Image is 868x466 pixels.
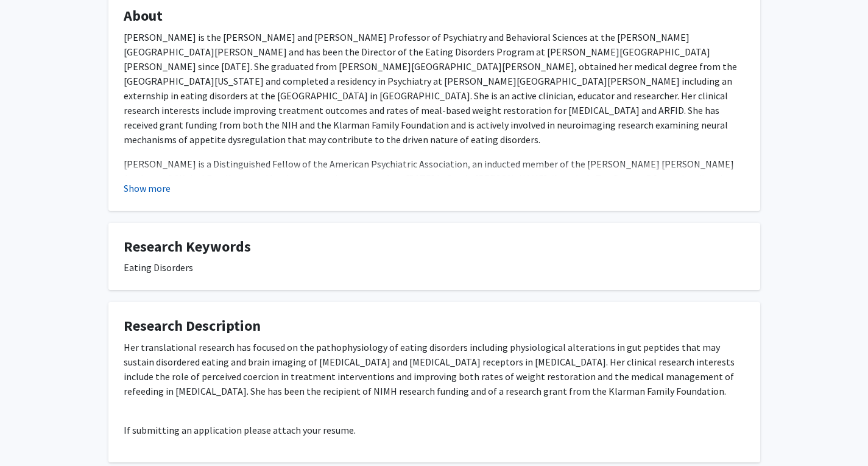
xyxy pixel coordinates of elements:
[124,30,745,147] p: [PERSON_NAME] is the [PERSON_NAME] and [PERSON_NAME] Professor of Psychiatry and Behavioral Scien...
[124,7,745,25] h4: About
[124,340,745,398] p: Her translational research has focused on the pathophysiology of eating disorders including physi...
[124,423,745,437] p: If submitting an application please attach your resume.
[124,317,745,335] h4: Research Description
[124,181,171,196] button: Show more
[124,260,745,275] div: Eating Disorders
[124,238,745,256] h4: Research Keywords
[124,158,737,185] span: [PERSON_NAME] is a Distinguished Fellow of the American Psychiatric Association, an inducted memb...
[9,411,52,457] iframe: Chat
